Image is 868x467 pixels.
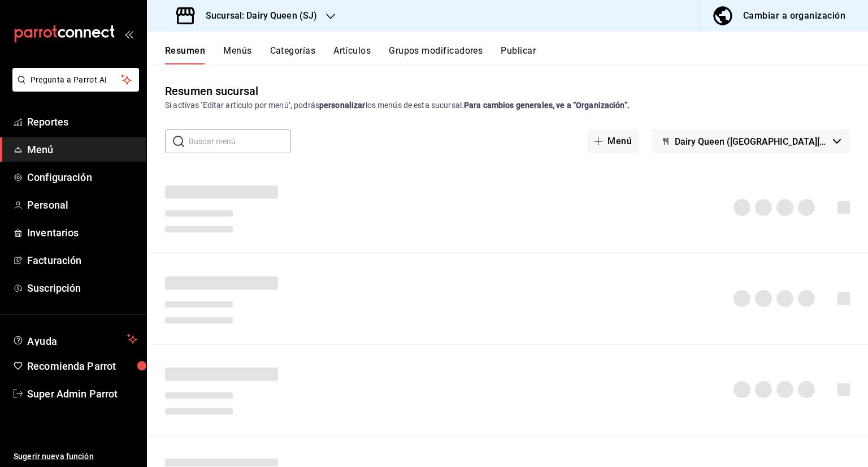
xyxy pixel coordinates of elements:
button: Menús [223,45,251,64]
input: Buscar menú [189,130,291,153]
button: Dairy Queen ([GEOGRAPHIC_DATA][PERSON_NAME]) [652,129,850,153]
span: Dairy Queen ([GEOGRAPHIC_DATA][PERSON_NAME]) [675,136,828,147]
span: Personal [27,197,137,213]
button: Categorías [270,45,316,64]
button: Publicar [501,45,536,64]
span: Recomienda Parrot [27,358,137,374]
div: Resumen sucursal [165,83,258,100]
strong: Para cambios generales, ve a “Organización”. [464,101,630,110]
button: open_drawer_menu [124,29,133,38]
div: navigation tabs [165,45,868,64]
span: Super Admin Parrot [27,386,137,401]
span: Suscripción [27,280,137,296]
span: Pregunta a Parrot AI [31,74,121,86]
span: Facturación [27,253,137,268]
div: Cambiar a organización [743,8,845,24]
span: Sugerir nueva función [14,451,137,462]
span: Ayuda [27,332,123,346]
span: Menú [27,142,137,157]
strong: personalizar [319,101,366,110]
button: Resumen [165,45,205,64]
button: Pregunta a Parrot AI [12,68,139,92]
div: Si activas ‘Editar artículo por menú’, podrás los menús de esta sucursal. [165,100,850,111]
h3: Sucursal: Dairy Queen (SJ) [197,9,317,23]
span: Inventarios [27,225,137,240]
button: Menú [587,129,639,153]
span: Configuración [27,170,137,185]
span: Reportes [27,114,137,129]
a: Pregunta a Parrot AI [8,82,139,94]
button: Grupos modificadores [389,45,483,64]
button: Artículos [333,45,371,64]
